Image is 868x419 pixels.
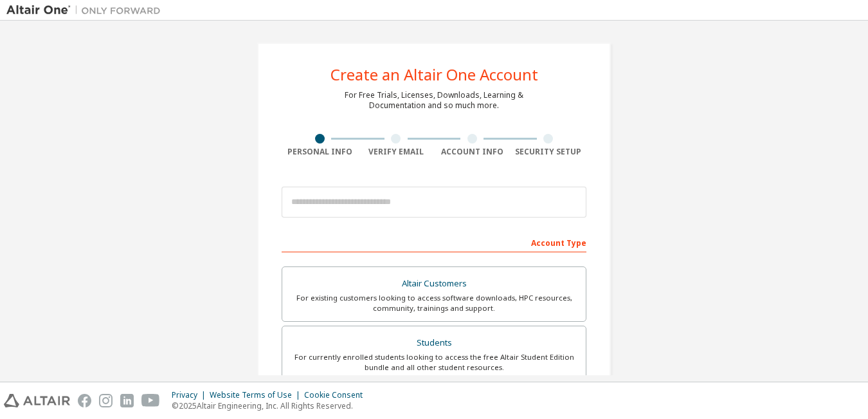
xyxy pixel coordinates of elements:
div: Verify Email [358,147,435,157]
div: Create an Altair One Account [330,67,538,82]
div: Website Terms of Use [210,390,304,400]
img: facebook.svg [78,394,91,407]
div: For existing customers looking to access software downloads, HPC resources, community, trainings ... [290,293,578,313]
div: Altair Customers [290,275,578,293]
img: altair_logo.svg [4,394,70,407]
div: For currently enrolled students looking to access the free Altair Student Edition bundle and all ... [290,352,578,373]
div: For Free Trials, Licenses, Downloads, Learning & Documentation and so much more. [345,90,523,111]
div: Account Info [434,147,511,157]
div: Account Type [282,232,586,252]
div: Personal Info [282,147,358,157]
img: linkedin.svg [120,394,134,407]
p: © 2025 Altair Engineering, Inc. All Rights Reserved. [172,400,370,411]
img: youtube.svg [141,394,160,407]
img: instagram.svg [99,394,113,407]
div: Students [290,334,578,352]
div: Security Setup [511,147,587,157]
div: Privacy [172,390,210,400]
img: Altair One [6,4,167,17]
div: Cookie Consent [304,390,370,400]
